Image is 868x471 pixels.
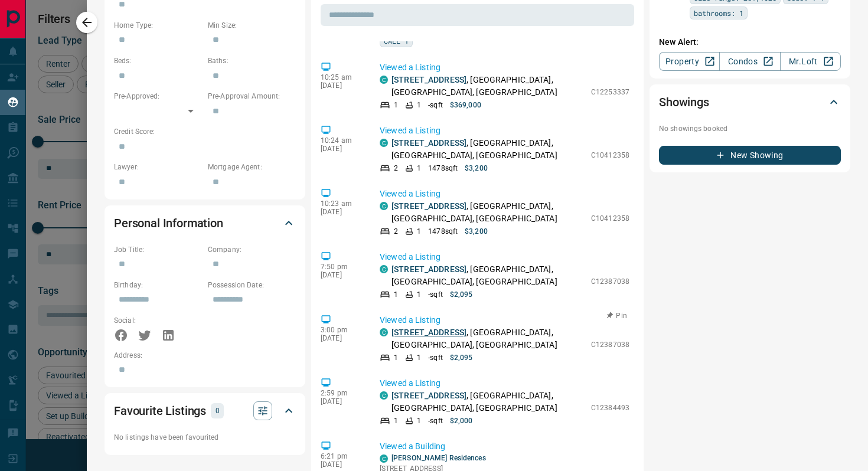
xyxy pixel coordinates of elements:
[321,334,362,342] p: [DATE]
[380,440,629,453] p: Viewed a Building
[380,377,629,390] p: Viewed a Listing
[321,452,362,460] p: 6:21 pm
[659,123,841,134] p: No showings booked
[114,432,296,443] p: No listings have been favourited
[600,310,634,321] button: Pin
[394,289,398,300] p: 1
[591,339,629,350] p: C12387038
[114,214,223,233] h2: Personal Information
[394,226,398,237] p: 2
[321,199,362,208] p: 10:23 am
[380,61,629,74] p: Viewed a Listing
[417,416,421,426] p: 1
[659,36,841,48] p: New Alert:
[380,314,629,326] p: Viewed a Listing
[394,416,398,426] p: 1
[114,126,296,137] p: Credit Score:
[659,93,709,112] h2: Showings
[114,401,206,420] h2: Favourite Listings
[114,315,202,326] p: Social:
[391,391,466,400] a: [STREET_ADDRESS]
[394,100,398,110] p: 1
[380,391,388,400] div: condos.ca
[114,20,202,31] p: Home Type:
[417,352,421,363] p: 1
[321,326,362,334] p: 3:00 pm
[114,397,296,425] div: Favourite Listings0
[380,139,388,147] div: condos.ca
[659,146,841,165] button: New Showing
[114,91,202,102] p: Pre-Approved:
[719,52,780,71] a: Condos
[391,390,585,414] p: , [GEOGRAPHIC_DATA], [GEOGRAPHIC_DATA], [GEOGRAPHIC_DATA]
[391,201,466,211] a: [STREET_ADDRESS]
[208,20,296,31] p: Min Size:
[417,226,421,237] p: 1
[380,454,388,463] div: condos.ca
[391,200,585,225] p: , [GEOGRAPHIC_DATA], [GEOGRAPHIC_DATA], [GEOGRAPHIC_DATA]
[780,52,841,71] a: Mr.Loft
[428,416,443,426] p: - sqft
[208,162,296,172] p: Mortgage Agent:
[659,52,720,71] a: Property
[321,271,362,279] p: [DATE]
[417,289,421,300] p: 1
[208,55,296,66] p: Baths:
[321,73,362,81] p: 10:25 am
[321,263,362,271] p: 7:50 pm
[208,244,296,255] p: Company:
[208,280,296,290] p: Possession Date:
[321,208,362,216] p: [DATE]
[465,163,488,174] p: $3,200
[450,352,473,363] p: $2,095
[321,81,362,90] p: [DATE]
[394,163,398,174] p: 2
[465,226,488,237] p: $3,200
[391,328,466,337] a: [STREET_ADDRESS]
[391,74,585,99] p: , [GEOGRAPHIC_DATA], [GEOGRAPHIC_DATA], [GEOGRAPHIC_DATA]
[591,276,629,287] p: C12387038
[428,352,443,363] p: - sqft
[428,100,443,110] p: - sqft
[450,100,481,110] p: $369,000
[391,264,466,274] a: [STREET_ADDRESS]
[417,100,421,110] p: 1
[391,75,466,84] a: [STREET_ADDRESS]
[428,163,458,174] p: 1478 sqft
[114,162,202,172] p: Lawyer:
[380,251,629,263] p: Viewed a Listing
[391,137,585,162] p: , [GEOGRAPHIC_DATA], [GEOGRAPHIC_DATA], [GEOGRAPHIC_DATA]
[417,163,421,174] p: 1
[391,138,466,148] a: [STREET_ADDRESS]
[659,88,841,116] div: Showings
[114,55,202,66] p: Beds:
[391,326,585,351] p: , [GEOGRAPHIC_DATA], [GEOGRAPHIC_DATA], [GEOGRAPHIC_DATA]
[321,397,362,405] p: [DATE]
[380,265,388,273] div: condos.ca
[114,209,296,237] div: Personal Information
[694,7,743,19] span: bathrooms: 1
[450,289,473,300] p: $2,095
[380,188,629,200] p: Viewed a Listing
[591,213,629,224] p: C10412358
[380,328,388,336] div: condos.ca
[114,280,202,290] p: Birthday:
[214,404,220,417] p: 0
[591,403,629,413] p: C12384493
[114,244,202,255] p: Job Title:
[428,289,443,300] p: - sqft
[450,416,473,426] p: $2,000
[380,202,388,210] div: condos.ca
[428,226,458,237] p: 1478 sqft
[380,125,629,137] p: Viewed a Listing
[591,87,629,97] p: C12253337
[114,350,296,361] p: Address:
[391,263,585,288] p: , [GEOGRAPHIC_DATA], [GEOGRAPHIC_DATA], [GEOGRAPHIC_DATA]
[208,91,296,102] p: Pre-Approval Amount:
[394,352,398,363] p: 1
[380,76,388,84] div: condos.ca
[321,145,362,153] p: [DATE]
[591,150,629,161] p: C10412358
[321,136,362,145] p: 10:24 am
[391,454,486,462] a: [PERSON_NAME] Residences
